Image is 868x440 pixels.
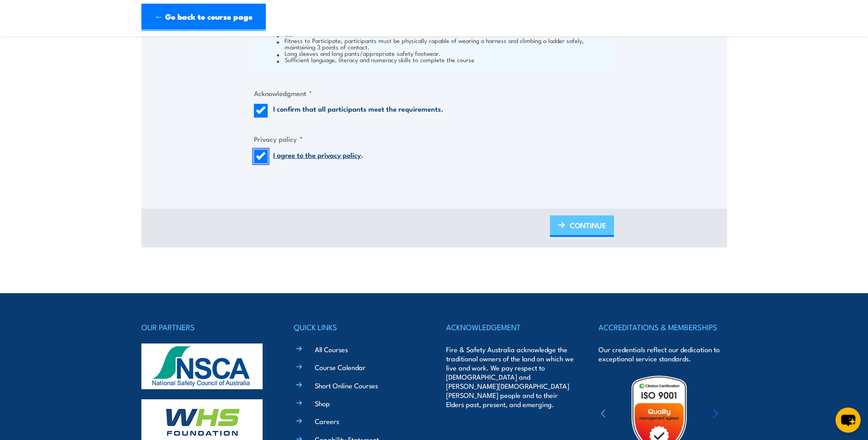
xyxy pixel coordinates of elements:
[141,4,266,31] a: ← Go back to course page
[273,150,363,163] label: .
[254,88,312,98] legend: Acknowledgment
[273,104,443,118] label: I confirm that all participants meet the requirements.
[446,345,574,409] p: Fire & Safety Australia acknowledge the traditional owners of the land on which we live and work....
[598,345,727,363] p: Our credentials reflect our dedication to exceptional service standards.
[277,37,612,50] li: Fitness to Participate, participants must be physically capable of wearing a harness and climbing...
[315,344,348,354] a: All Courses
[141,321,270,333] h4: OUR PARTNERS
[570,213,606,237] span: CONTINUE
[550,215,614,237] a: CONTINUE
[836,408,861,433] button: chat-button
[277,56,612,63] li: Sufficient language, literacy and numeracy skills to complete the course
[446,321,574,333] h4: ACKNOWLEDGEMENT
[315,416,339,426] a: Careers
[273,150,361,160] a: I agree to the privacy policy
[294,321,422,333] h4: QUICK LINKS
[277,50,612,56] li: Long sleeves and long pants/appropriate safety footwear.
[254,134,303,144] legend: Privacy policy
[700,399,779,430] img: ewpa-logo
[315,398,330,408] a: Shop
[315,381,378,390] a: Short Online Courses
[598,321,727,333] h4: ACCREDITATIONS & MEMBERSHIPS
[141,343,263,389] img: nsca-logo-footer
[315,362,366,372] a: Course Calendar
